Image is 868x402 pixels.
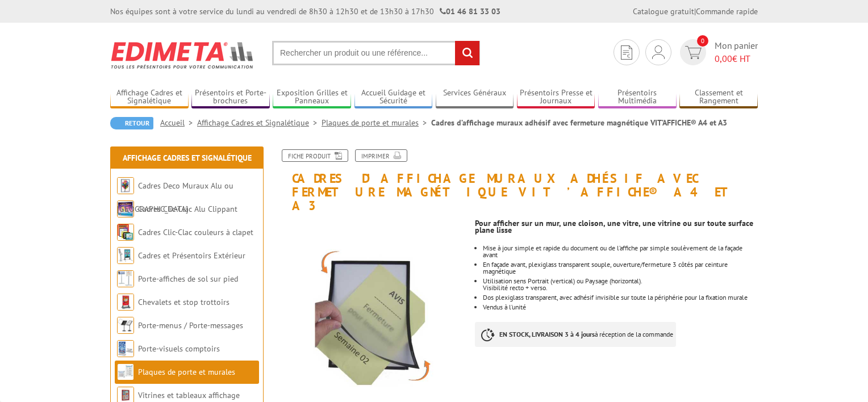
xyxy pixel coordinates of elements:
img: Cadres Clic-Clac couleurs à clapet [117,224,134,241]
a: Services Généraux [436,88,514,107]
h1: Cadres d’affichage muraux adhésif avec fermeture magnétique VIT’AFFICHE® A4 et A3 [266,149,766,213]
a: Affichage Cadres et Signalétique [197,118,322,128]
a: Exposition Grilles et Panneaux [273,88,351,107]
input: Rechercher un produit ou une référence... [272,41,480,65]
img: devis rapide [652,45,665,59]
a: Affichage Cadres et Signalétique [123,153,252,163]
a: Porte-visuels comptoirs [138,344,220,354]
li: Mise à jour simple et rapide du document ou de l’affiche par simple soulèvement de la façade avant [483,245,758,258]
a: Chevalets et stop trottoirs [138,297,229,307]
p: à réception de la commande [475,322,676,347]
a: Vitrines et tableaux affichage [138,390,240,400]
img: devis rapide [621,45,632,60]
img: Cadres Deco Muraux Alu ou Bois [117,177,134,194]
a: Cadres Clic-Clac couleurs à clapet [138,227,253,237]
li: Dos plexiglass transparent, avec adhésif invisible sur toute la périphérie pour la fixation murale [483,294,758,301]
a: Cadres Clic-Clac Alu Clippant [138,204,237,214]
div: Nos équipes sont à votre service du lundi au vendredi de 8h30 à 12h30 et de 13h30 à 17h30 [110,6,500,17]
span: € HT [715,52,758,65]
a: Affichage Cadres et Signalétique [110,88,189,107]
a: Fiche produit [282,149,348,162]
a: Cadres et Présentoirs Extérieur [138,250,245,261]
span: 0,00 [715,53,732,64]
a: Porte-affiches de sol sur pied [138,274,238,284]
img: Porte-visuels comptoirs [117,340,134,357]
a: Plaques de porte et murales [138,367,235,377]
div: | [633,6,758,17]
img: Chevalets et stop trottoirs [117,294,134,311]
span: Mon panier [715,39,758,65]
img: Porte-menus / Porte-messages [117,317,134,334]
a: Plaques de porte et murales [322,118,431,128]
a: Accueil [160,118,197,128]
a: Commande rapide [696,6,758,16]
img: Cadres et Présentoirs Extérieur [117,247,134,264]
li: Utilisation sens Portrait (vertical) ou Paysage (horizontal). [483,278,758,291]
div: Visibilité recto + verso. [483,284,758,291]
a: Présentoirs Multimédia [598,88,677,107]
img: devis rapide [685,46,702,59]
li: En façade avant, plexiglass transparent souple, ouverture/fermeture 3 côtés par ceinture magnétique [483,261,758,275]
a: Retour [110,117,153,129]
img: Edimeta [110,34,255,76]
a: Catalogue gratuit [633,6,694,16]
a: Classement et Rangement [679,88,758,107]
img: Porte-affiches de sol sur pied [117,270,134,287]
strong: 01 46 81 33 03 [440,6,500,16]
a: Accueil Guidage et Sécurité [354,88,433,107]
a: Imprimer [355,149,407,162]
a: Présentoirs Presse et Journaux [517,88,595,107]
a: Cadres Deco Muraux Alu ou [GEOGRAPHIC_DATA] [117,181,233,214]
a: Présentoirs et Porte-brochures [191,88,270,107]
input: rechercher [455,41,479,65]
img: Plaques de porte et murales [117,363,134,380]
li: Vendus à l’unité [483,304,758,311]
li: Cadres d’affichage muraux adhésif avec fermeture magnétique VIT’AFFICHE® A4 et A3 [431,117,727,128]
a: devis rapide 0 Mon panier 0,00€ HT [677,39,758,65]
div: Pour afficher sur un mur, une cloison, une vitre, une vitrine ou sur toute surface plane lisse [475,220,758,233]
span: 0 [697,35,708,47]
a: Porte-menus / Porte-messages [138,320,243,330]
strong: EN STOCK, LIVRAISON 3 à 4 jours [499,330,595,338]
